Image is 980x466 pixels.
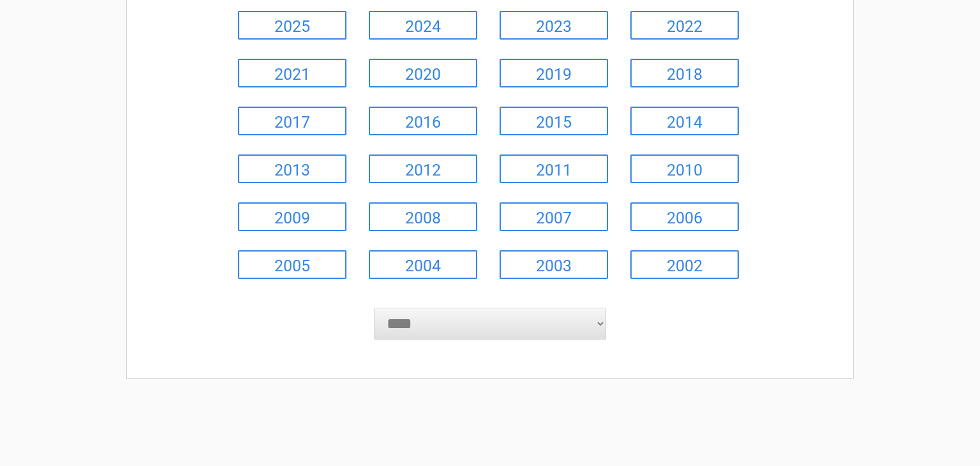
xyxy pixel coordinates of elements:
a: 2017 [238,107,346,135]
a: 2011 [500,154,608,183]
a: 2021 [238,59,346,87]
a: 2025 [238,11,346,40]
a: 2007 [500,202,608,231]
a: 2018 [630,59,739,87]
a: 2014 [630,107,739,135]
a: 2005 [238,250,346,279]
a: 2020 [369,59,477,87]
a: 2013 [238,154,346,183]
a: 2019 [500,59,608,87]
a: 2016 [369,107,477,135]
a: 2022 [630,11,739,40]
a: 2009 [238,202,346,231]
a: 2006 [630,202,739,231]
a: 2024 [369,11,477,40]
a: 2023 [500,11,608,40]
a: 2010 [630,154,739,183]
a: 2012 [369,154,477,183]
a: 2003 [500,250,608,279]
a: 2015 [500,107,608,135]
a: 2004 [369,250,477,279]
a: 2002 [630,250,739,279]
a: 2008 [369,202,477,231]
